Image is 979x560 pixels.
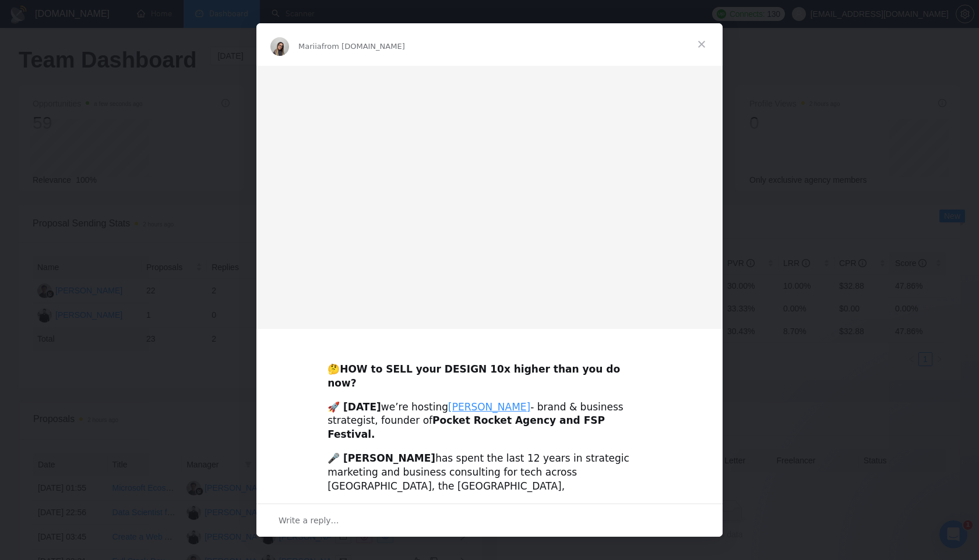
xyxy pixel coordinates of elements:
b: 🚀 [DATE] [327,401,381,413]
div: has spent the last 12 years in strategic marketing and business consulting for tech across [GEOGR... [327,452,652,521]
b: 🎤 [PERSON_NAME] [327,452,435,464]
div: 🤔 [327,349,652,390]
span: Mariia [298,42,322,51]
a: [PERSON_NAME] [448,401,530,413]
div: we’re hosting - brand & business strategist, founder of [327,400,652,442]
b: HOW to SELL your DESIGN 10x higher than you do now? [327,363,620,389]
b: Pocket Rocket Agency and FSP Festival. [327,414,605,440]
span: Close [681,23,723,65]
span: Write a reply… [279,513,339,528]
span: from [DOMAIN_NAME] [322,42,405,51]
img: Profile image for Mariia [270,37,289,56]
div: Open conversation and reply [256,504,723,537]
